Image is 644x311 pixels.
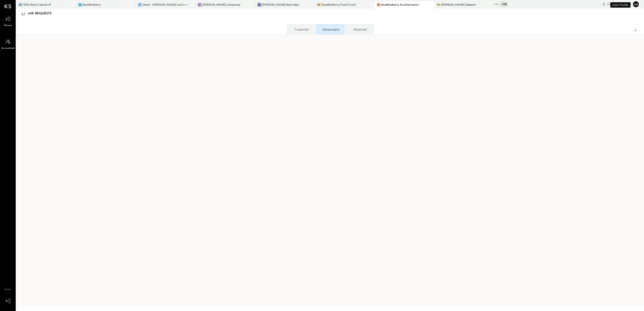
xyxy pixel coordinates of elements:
div: GS [436,3,440,7]
div: V- [138,3,142,7]
div: copy link [602,2,606,7]
div: Ask Requests [28,10,56,17]
div: [DATE] [607,2,631,6]
span: Queue [4,24,12,28]
div: [PERSON_NAME] Back Bay [262,3,299,7]
div: [PERSON_NAME] Seaport [441,3,476,7]
div: Customer [291,27,312,31]
button: za [632,1,640,8]
div: Verse - [PERSON_NAME] Lankershim LLC [143,3,189,7]
a: Accountant [0,37,15,50]
div: User Profile [610,2,631,8]
div: Buddhaberry Southampton [381,3,419,7]
div: BF [317,3,321,7]
li: Resolved [345,24,374,35]
div: Buddhaberry Food Truck [322,3,356,7]
div: GB [257,3,261,7]
div: + 26 [500,1,508,7]
a: Queue [0,15,15,28]
div: Bu [78,3,82,7]
div: [PERSON_NAME] Causeway [202,3,240,7]
div: Buddhaberry [83,3,101,7]
span: Accountant [1,46,15,50]
div: BS [377,3,381,7]
div: 1500 West Capital LP [23,3,51,7]
div: Accountant [320,27,342,31]
div: GC [198,3,202,7]
div: 1W [18,3,22,7]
